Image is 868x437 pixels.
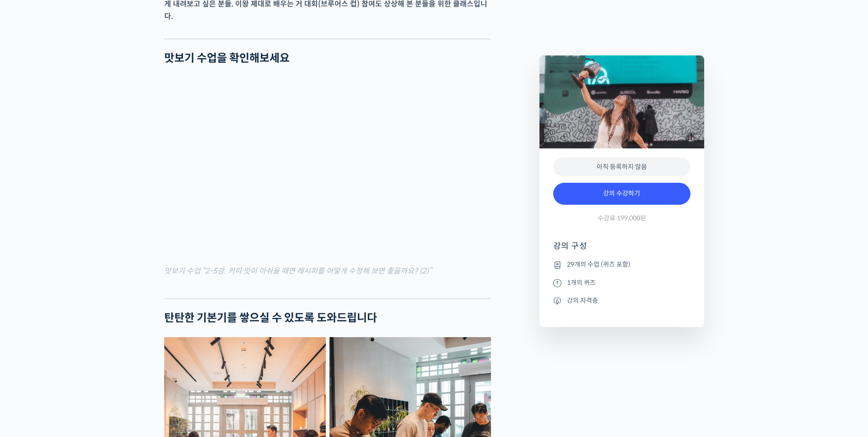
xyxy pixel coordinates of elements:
[84,305,95,312] span: 대화
[29,304,34,311] span: 홈
[553,240,690,259] h4: 강의 구성
[553,183,690,205] a: 강의 수강하기
[141,304,152,311] span: 설정
[118,290,176,313] a: 설정
[553,259,690,270] li: 29개의 수업 (퀴즈 포함)
[164,311,491,325] h2: 탄탄한 기본기를 쌓으실 수 있도록 도와드립니다
[164,51,290,65] strong: 맛보기 수업을 확인해보세요
[553,295,690,306] li: 강의 자격증
[3,290,60,313] a: 홈
[553,158,690,176] div: 아직 등록하지 않음
[164,266,431,276] mark: 맛보기 수업 “2-5강. 커피 맛이 아쉬울 때면 레시피를 어떻게 수정해 보면 좋을까요? (2)”
[553,277,690,288] li: 1개의 퀴즈
[60,290,118,313] a: 대화
[598,214,646,223] span: 수강료 199,000원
